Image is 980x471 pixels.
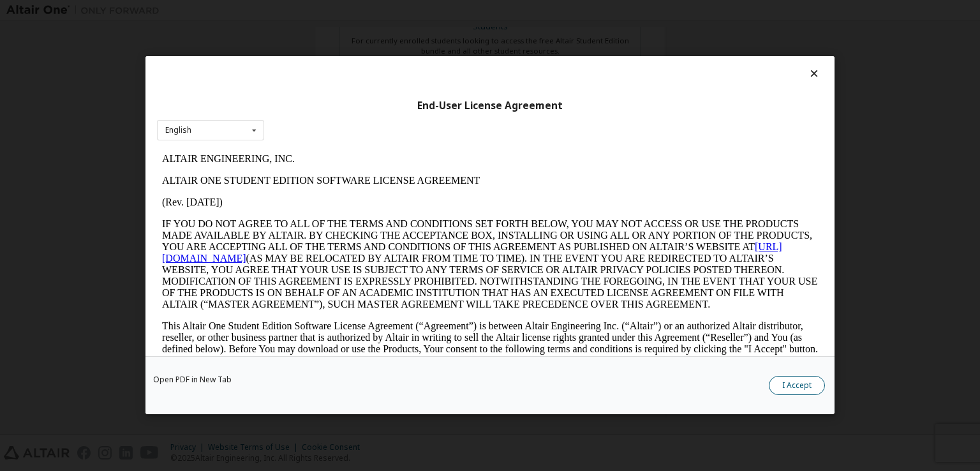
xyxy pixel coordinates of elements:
[5,5,661,17] p: ALTAIR ENGINEERING, INC.
[5,172,661,218] p: This Altair One Student Edition Software License Agreement (“Agreement”) is between Altair Engine...
[157,100,823,112] div: End-User License Agreement
[5,93,625,116] a: [URL][DOMAIN_NAME]
[5,49,661,60] p: (Rev. [DATE])
[165,126,191,134] div: English
[5,27,661,38] p: ALTAIR ONE STUDENT EDITION SOFTWARE LICENSE AGREEMENT
[769,377,825,396] button: I Accept
[5,70,661,162] p: IF YOU DO NOT AGREE TO ALL OF THE TERMS AND CONDITIONS SET FORTH BELOW, YOU MAY NOT ACCESS OR USE...
[153,377,232,384] a: Open PDF in New Tab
